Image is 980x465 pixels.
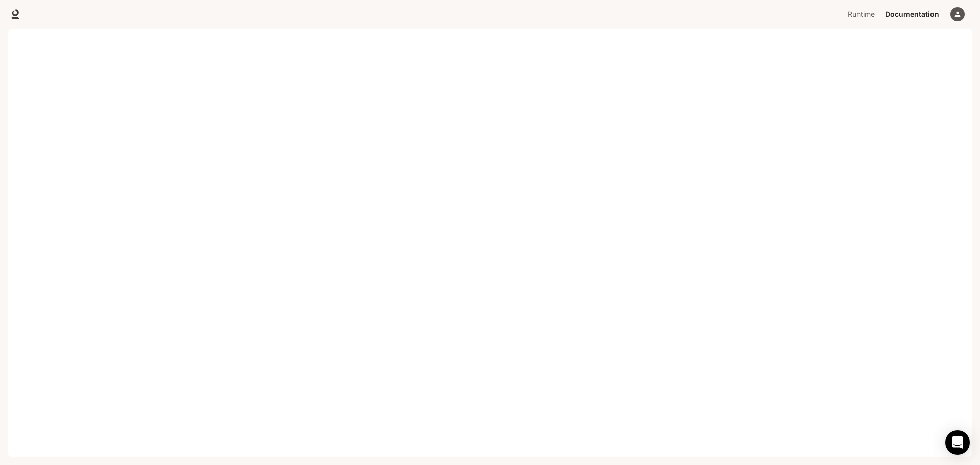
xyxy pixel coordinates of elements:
[945,430,970,455] div: Open Intercom Messenger
[848,8,875,21] span: Runtime
[881,4,943,25] a: Documentation
[8,29,972,465] iframe: Documentation
[885,8,939,21] span: Documentation
[843,4,880,25] a: Runtime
